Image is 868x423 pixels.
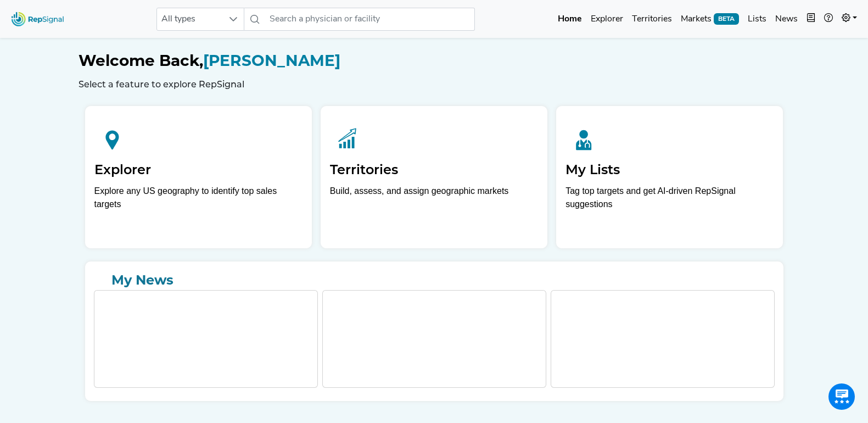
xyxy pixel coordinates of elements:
p: Build, assess, and assign geographic markets [330,185,538,217]
a: Home [553,8,586,30]
a: MarketsBETA [676,8,743,30]
span: BETA [714,13,739,24]
input: Search a physician or facility [265,8,475,31]
a: My News [94,270,775,290]
a: ExplorerExplore any US geography to identify top sales targets [85,106,312,248]
h2: Explorer [94,162,303,178]
a: Territories [628,8,676,30]
span: Welcome Back, [79,51,203,70]
a: TerritoriesBuild, assess, and assign geographic markets [321,106,547,248]
h6: Select a feature to explore RepSignal [79,79,790,90]
a: News [771,8,802,30]
span: All types [157,8,223,30]
div: Explore any US geography to identify top sales targets [94,185,303,211]
h1: [PERSON_NAME] [79,52,790,70]
p: Tag top targets and get AI-driven RepSignal suggestions [565,185,774,217]
a: Lists [743,8,771,30]
a: Explorer [586,8,628,30]
a: My ListsTag top targets and get AI-driven RepSignal suggestions [556,106,783,248]
button: Intel Book [802,8,820,30]
h2: Territories [330,162,538,178]
h2: My Lists [565,162,774,178]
